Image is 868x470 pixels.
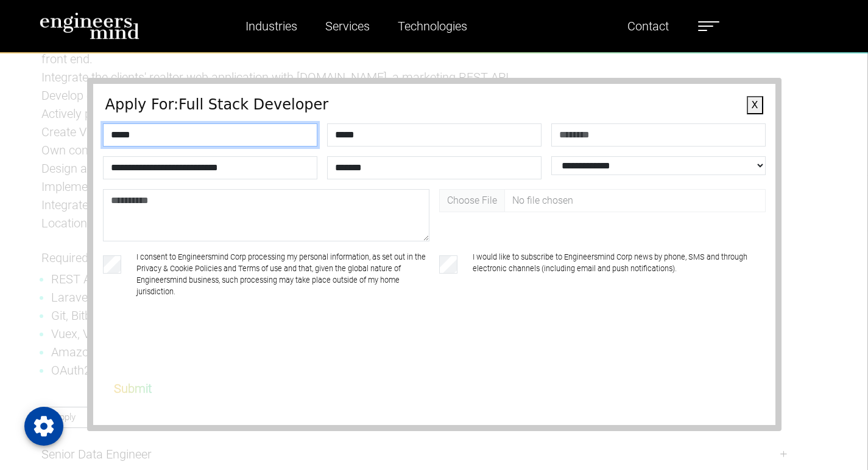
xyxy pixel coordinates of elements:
[393,12,472,40] a: Technologies
[105,96,763,114] h4: Apply For: Full Stack Developer
[105,328,291,376] iframe: reCAPTCHA
[320,12,375,40] a: Services
[40,12,140,40] img: logo
[241,12,302,40] a: Industries
[623,12,674,40] a: Contact
[473,251,766,298] label: I would like to subscribe to Engineersmind Corp news by phone, SMS and through electronic channel...
[747,96,763,114] button: X
[136,251,429,298] label: I consent to Engineersmind Corp processing my personal information, as set out in the Privacy & C...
